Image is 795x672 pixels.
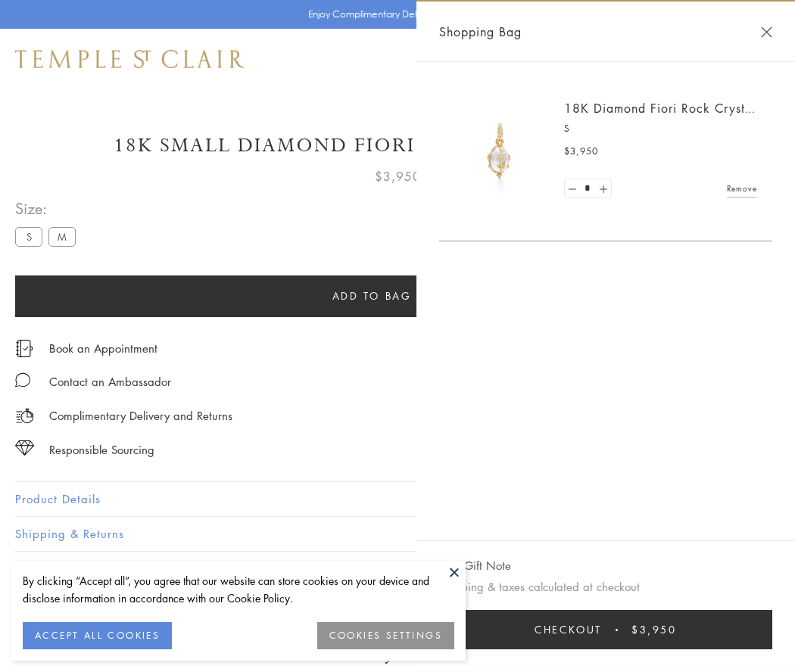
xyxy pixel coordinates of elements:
button: Add to bag [15,275,728,317]
button: COOKIES SETTINGS [317,622,454,649]
label: S [15,227,42,246]
img: Temple St. Clair [15,50,244,68]
span: Size: [15,196,82,221]
img: MessageIcon-01_2.svg [15,372,30,387]
h1: 18K Small Diamond Fiori Rock Crystal Amulet [15,132,780,159]
a: Book an Appointment [49,340,157,356]
label: M [48,227,76,246]
p: Enjoy Complimentary Delivery & Returns [308,7,480,22]
p: Complimentary Delivery and Returns [49,406,232,425]
button: Add Gift Note [439,556,511,575]
span: Checkout [535,621,602,638]
a: Set quantity to 2 [595,179,610,198]
div: By clicking “Accept all”, you agree that our website can store cookies on your device and disclos... [23,572,454,607]
img: icon_appointment.svg [15,340,33,357]
div: Contact an Ambassador [49,372,171,391]
span: Shopping Bag [439,22,522,42]
span: Add to bag [332,288,412,304]
button: Close Shopping Bag [761,26,772,38]
button: Product Details [15,482,780,516]
p: S [564,121,757,136]
button: Gifting [15,552,780,586]
img: icon_delivery.svg [15,406,34,425]
button: Checkout $3,950 [439,610,772,649]
span: $3,950 [631,621,677,638]
a: Set quantity to 0 [565,179,580,198]
img: icon_sourcing.svg [15,440,34,456]
button: Shipping & Returns [15,517,780,551]
span: $3,950 [375,166,421,186]
div: Responsible Sourcing [49,440,154,459]
button: ACCEPT ALL COOKIES [23,622,172,649]
p: Shipping & taxes calculated at checkout [439,577,772,596]
a: Remove [727,180,757,197]
img: P51889-E11FIORI [454,106,545,197]
span: $3,950 [564,144,598,159]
